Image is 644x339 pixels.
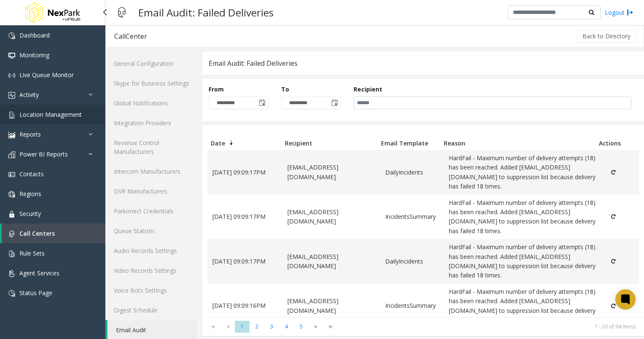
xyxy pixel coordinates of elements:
[605,8,633,17] a: Logout
[8,72,15,79] img: 'icon'
[8,211,15,218] img: 'icon'
[114,2,130,23] img: pageIcon
[8,250,15,257] img: 'icon'
[19,249,45,257] span: Rule Sets
[325,323,336,330] span: Go to the last page
[105,300,198,320] a: Digest Schedule
[250,321,264,332] span: Page 2
[381,139,428,147] span: Email Template
[310,323,322,330] span: Go to the next page
[105,113,198,133] a: Integration Providers
[105,241,198,261] a: Audio Records Settings
[8,270,15,277] img: 'icon'
[105,221,198,241] a: Queue Statistic
[281,85,289,94] label: To
[19,31,50,39] span: Dashboard
[323,321,338,333] span: Go to the last page
[105,201,198,221] a: Parkonect Credentials
[380,284,444,328] td: IncidentsSummary
[380,150,444,195] td: DailyIncidents
[279,321,294,332] span: Page 4
[444,195,601,239] td: HardFail - Maximum number of delivery attempts (18) has been reached. Added [EMAIL_ADDRESS][DOMAI...
[8,132,15,138] img: 'icon'
[309,321,323,333] span: Go to the next page
[8,191,15,198] img: 'icon'
[19,289,52,297] span: Status Page
[105,54,198,73] a: General Configuration
[282,150,380,195] td: [EMAIL_ADDRESS][DOMAIN_NAME]
[105,280,198,300] a: Voice Bots Settings
[8,171,15,178] img: 'icon'
[285,139,312,147] span: Recipient
[2,223,105,243] a: Call Centers
[577,30,636,43] button: Back to Directory
[595,125,632,151] th: Actions
[19,130,41,138] span: Reports
[444,284,601,328] td: HardFail - Maximum number of delivery attempts (18) has been reached. Added [EMAIL_ADDRESS][DOMAI...
[19,269,59,277] span: Agent Services
[19,190,41,198] span: Regions
[207,150,282,195] td: [DATE] 09:09:17PM
[228,140,235,146] span: Sortable
[19,170,44,178] span: Contacts
[354,85,382,94] label: Recipient
[444,139,465,147] span: Reason
[264,321,279,332] span: Page 3
[211,139,225,147] span: Date
[8,32,15,39] img: 'icon'
[256,97,268,109] span: Toggle calendar
[134,2,278,23] h3: Email Audit: Failed Deliveries
[105,73,198,93] a: Skype for Business Settings
[19,210,41,218] span: Security
[19,110,82,118] span: Location Management
[627,8,633,17] img: logout
[380,195,444,239] td: IncidentsSummary
[282,195,380,239] td: [EMAIL_ADDRESS][DOMAIN_NAME]
[202,125,644,317] div: Data table
[105,133,198,161] a: Revenue Control Manufacturers
[19,71,74,79] span: Live Queue Monitor
[105,181,198,201] a: DVR Manufacturers
[207,239,282,284] td: [DATE] 09:09:17PM
[19,51,49,59] span: Monitoring
[329,97,341,109] span: Toggle calendar
[8,290,15,297] img: 'icon'
[209,85,224,94] label: From
[444,239,601,284] td: HardFail - Maximum number of delivery attempts (18) has been reached. Added [EMAIL_ADDRESS][DOMAI...
[8,52,15,59] img: 'icon'
[19,229,55,237] span: Call Centers
[8,92,15,99] img: 'icon'
[444,150,601,195] td: HardFail - Maximum number of delivery attempts (18) has been reached. Added [EMAIL_ADDRESS][DOMAI...
[207,195,282,239] td: [DATE] 09:09:17PM
[209,58,298,69] div: Email Audit: Failed Deliveries
[8,151,15,158] img: 'icon'
[207,284,282,328] td: [DATE] 09:09:16PM
[294,321,309,332] span: Page 5
[114,31,147,42] div: CallCenter
[105,261,198,280] a: Video Records Settings
[19,150,68,158] span: Power BI Reports
[282,284,380,328] td: [EMAIL_ADDRESS][DOMAIN_NAME]
[380,239,444,284] td: DailyIncidents
[105,161,198,181] a: Intercom Manufacturers
[19,91,39,99] span: Activity
[343,323,636,330] kendo-pager-info: 1 - 20 of 94 items
[105,93,198,113] a: Global Notifications
[8,112,15,118] img: 'icon'
[282,239,380,284] td: [EMAIL_ADDRESS][DOMAIN_NAME]
[235,321,250,332] span: Page 1
[8,231,15,237] img: 'icon'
